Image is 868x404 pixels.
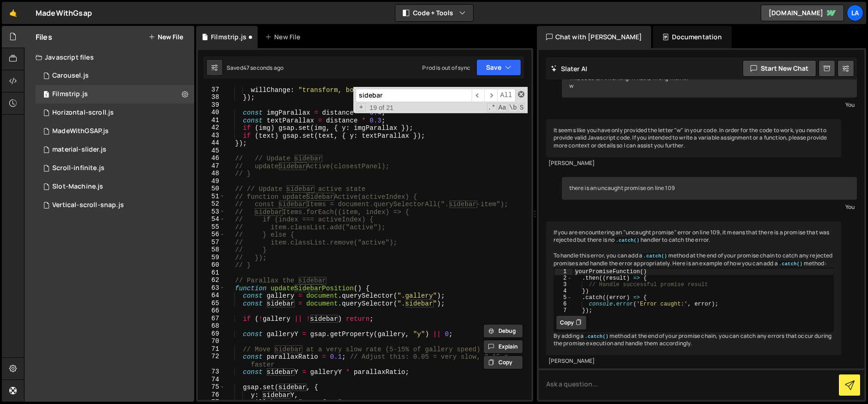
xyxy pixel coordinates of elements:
[198,254,225,262] div: 59
[198,124,225,132] div: 42
[198,292,225,300] div: 64
[483,355,523,369] button: Copy
[519,103,525,112] span: Search In Selection
[198,315,225,323] div: 67
[554,301,573,307] div: 6
[198,200,225,208] div: 52
[546,119,842,157] div: It seems like you have only provided the letter "w" in your code. In order for the code to work, ...
[564,100,855,110] div: You
[498,103,507,112] span: CaseSensitive Search
[562,67,857,98] div: This code isn't working. What is wrong with it? w
[36,141,194,159] div: 15973/47562.js
[2,2,25,24] a: 🤙
[52,109,114,117] div: Horizontal-scroll.js
[52,183,103,191] div: Slot-Machine.js
[198,276,225,284] div: 62
[476,59,521,76] button: Save
[36,178,194,196] div: 15973/47770.js
[148,33,183,41] button: New File
[198,86,225,94] div: 37
[198,223,225,231] div: 55
[198,215,225,223] div: 54
[554,294,573,301] div: 5
[537,26,652,48] div: Chat with [PERSON_NAME]
[395,5,473,21] button: Code + Tools
[198,154,225,162] div: 46
[52,72,89,80] div: Carousel.js
[198,101,225,109] div: 39
[761,5,844,21] a: [DOMAIN_NAME]
[422,64,470,72] div: Prod is out of sync
[52,146,106,154] div: material-slider.js
[554,275,573,282] div: 2
[198,269,225,277] div: 61
[357,103,366,112] span: Toggle Replace mode
[198,170,225,178] div: 48
[36,7,92,18] div: MadeWithGsap
[198,368,225,376] div: 73
[198,239,225,246] div: 57
[211,32,246,42] div: Filmstrip.js
[227,64,283,72] div: Saved
[778,261,804,267] code: .catch()
[198,300,225,307] div: 65
[487,103,497,112] span: RegExp Search
[36,32,52,42] h2: Files
[484,89,497,102] span: ​
[366,104,397,112] span: 19 of 21
[556,315,587,330] button: Copy
[472,89,485,102] span: ​
[615,237,640,244] code: .catch()
[546,221,842,355] div: If you are encountering an "uncaught promise" error on line 109, it means that there is a promise...
[198,345,225,353] div: 71
[198,208,225,216] div: 53
[198,391,225,399] div: 76
[198,376,225,384] div: 74
[36,196,194,214] div: 15973/47520.js
[52,201,124,209] div: Vertical-scroll-snap.js
[198,307,225,315] div: 66
[554,282,573,288] div: 3
[548,159,839,167] div: [PERSON_NAME]
[198,139,225,147] div: 44
[356,89,472,102] input: Search for
[483,340,523,354] button: Explain
[562,177,857,200] div: there is an uncaught promise on line 109
[36,85,194,104] div: 15973/47328.js
[847,5,863,21] a: La
[198,132,225,140] div: 43
[508,103,518,112] span: Whole Word Search
[43,92,49,99] span: 1
[198,261,225,269] div: 60
[198,185,225,193] div: 50
[52,90,88,98] div: Filmstrip.js
[198,330,225,338] div: 69
[198,147,225,155] div: 45
[743,60,816,77] button: Start new chat
[564,202,855,212] div: You
[584,333,609,340] code: .catch()
[36,67,194,85] div: 15973/47346.js
[243,64,283,72] div: 47 seconds ago
[554,288,573,294] div: 4
[551,64,588,73] h2: Slater AI
[198,284,225,292] div: 63
[198,162,225,170] div: 47
[497,89,516,102] span: Alt-Enter
[483,324,523,338] button: Debug
[36,104,194,122] div: 15973/47035.js
[642,253,668,259] code: .catch()
[265,32,304,42] div: New File
[198,337,225,345] div: 70
[198,193,225,201] div: 51
[198,109,225,116] div: 40
[548,357,839,365] div: [PERSON_NAME]
[198,383,225,391] div: 75
[198,246,225,254] div: 58
[52,127,109,135] div: MadeWithGSAP.js
[198,93,225,101] div: 38
[52,164,105,172] div: Scroll-infinite.js
[198,178,225,185] div: 49
[36,122,194,141] div: 15973/42716.js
